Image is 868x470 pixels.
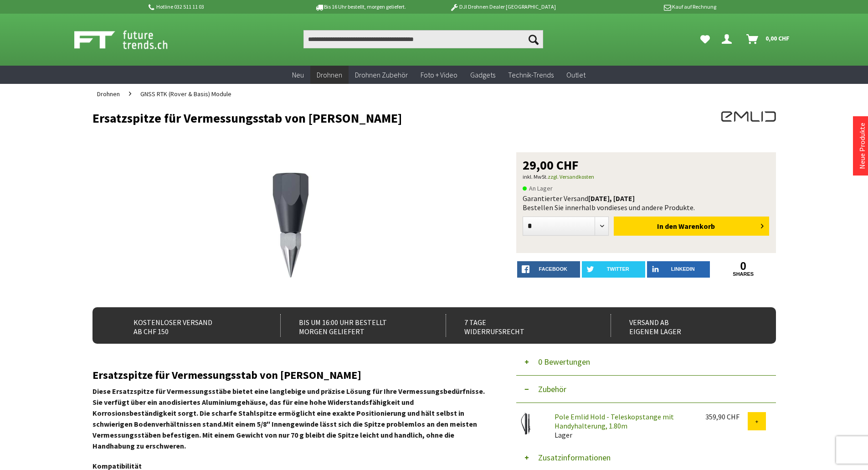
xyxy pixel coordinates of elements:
button: In den Warenkorb [614,217,769,236]
div: Lager [547,412,698,439]
a: Neu [286,66,310,84]
a: shares [712,271,775,277]
span: twitter [607,266,629,272]
a: twitter [582,261,645,278]
div: 359,90 CHF [705,412,748,421]
strong: Mit einem 5/8″ Innengewinde lässt sich die Spitze problemlos an den meisten Vermessungsstäben bef... [92,419,477,450]
input: Produkt, Marke, Kategorie, EAN, Artikelnummer… [303,30,543,48]
span: An Lager [523,183,553,194]
div: Bis um 16:00 Uhr bestellt Morgen geliefert [280,314,426,337]
a: Drohnen [92,84,124,104]
span: Warenkorb [678,222,715,231]
a: Outlet [560,66,592,84]
a: GNSS RTK (Rover & Basis) Module [136,84,236,104]
a: 0 [712,261,775,271]
a: Dein Konto [718,30,739,48]
a: Foto + Video [414,66,464,84]
span: Drohnen [317,70,342,79]
a: Drohnen [310,66,349,84]
strong: Diese Ersatzspitze für Vermessungsstäbe bietet eine langlebige und präzise Lösung für Ihre Vermes... [92,387,485,429]
a: zzgl. Versandkosten [548,173,594,180]
button: 0 Bewertungen [516,348,776,376]
a: Warenkorb [743,30,794,48]
span: GNSS RTK (Rover & Basis) Module [140,90,231,98]
span: Drohnen Zubehör [355,70,408,79]
a: Gadgets [464,66,502,84]
button: Zubehör [516,376,776,403]
a: LinkedIn [647,261,710,278]
span: Foto + Video [421,70,457,79]
div: Versand ab eigenem Lager [611,314,756,337]
span: Outlet [566,70,586,79]
b: [DATE], [DATE] [588,194,635,203]
p: Hotline 032 511 11 03 [147,1,289,12]
span: Technik-Trends [508,70,554,79]
span: Neu [292,70,304,79]
span: facebook [539,266,567,272]
div: Garantierter Versand Bestellen Sie innerhalb von dieses und andere Produkte. [523,194,770,212]
span: 29,00 CHF [523,159,579,171]
div: 7 Tage Widerrufsrecht [446,314,591,337]
a: Meine Favoriten [696,30,714,48]
a: Technik-Trends [502,66,560,84]
button: Suchen [524,30,543,48]
img: Pole Emlid Hold - Teleskopstange mit Handyhalterung, 1.80m [516,412,539,435]
h2: Ersatzspitze für Vermessungsstab von [PERSON_NAME] [92,369,489,381]
span: In den [657,222,677,231]
img: Ersatzspitze für Vermessungsstab von Emlid [218,152,364,298]
a: facebook [517,261,580,278]
a: Drohnen Zubehör [349,66,414,84]
img: Shop Futuretrends - zur Startseite wechseln [74,28,188,51]
span: Drohnen [97,90,120,98]
span: Gadgets [470,70,495,79]
span: LinkedIn [671,266,695,272]
p: Kauf auf Rechnung [574,1,716,12]
a: Neue Produkte [858,123,867,169]
img: EMLID [721,111,776,122]
span: 0,00 CHF [765,31,790,46]
p: Bis 16 Uhr bestellt, morgen geliefert. [289,1,431,12]
p: inkl. MwSt. [523,171,770,182]
p: DJI Drohnen Dealer [GEOGRAPHIC_DATA] [431,1,574,12]
div: Kostenloser Versand ab CHF 150 [115,314,261,337]
h1: Ersatzspitze für Vermessungsstab von [PERSON_NAME] [92,111,639,125]
a: Pole Emlid Hold - Teleskopstange mit Handyhalterung, 1.80m [555,412,674,430]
